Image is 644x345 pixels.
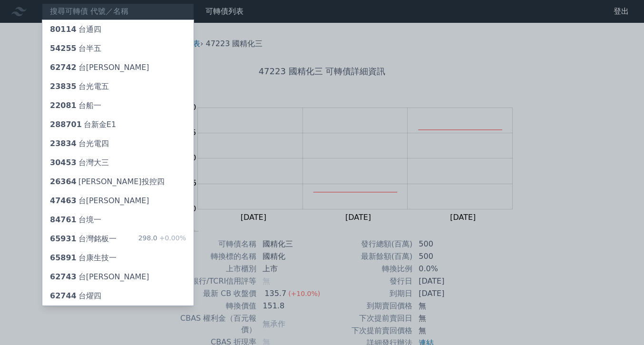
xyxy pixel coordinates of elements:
a: 288701台新金E1 [42,115,194,134]
a: 62743台[PERSON_NAME] [42,267,194,286]
div: [PERSON_NAME]投控四 [50,176,165,187]
span: 22081 [50,101,77,110]
div: 台通四 [50,24,101,35]
div: 台光電四 [50,138,109,149]
span: 65891 [50,253,77,262]
span: 47463 [50,196,77,205]
span: 62744 [50,291,77,300]
a: 30453台灣大三 [42,153,194,172]
div: 台灣大三 [50,157,109,168]
div: 台半五 [50,43,101,54]
span: +0.00% [157,234,186,242]
span: 62742 [50,63,77,72]
span: 288701 [50,120,82,129]
a: 62742台[PERSON_NAME] [42,58,194,77]
a: 23834台光電四 [42,134,194,153]
div: 台光電五 [50,81,109,92]
a: 62744台燿四 [42,286,194,306]
div: 台康生技一 [50,252,117,264]
span: 23835 [50,82,77,91]
div: 台船一 [50,100,101,111]
span: 80114 [50,25,77,34]
div: 298.0 [138,233,186,245]
a: 65931台灣銘板一 298.0+0.00% [42,229,194,248]
span: 30453 [50,158,77,167]
div: 台燿四 [50,290,101,302]
span: 54255 [50,44,77,53]
div: 台[PERSON_NAME] [50,271,149,283]
div: 台灣銘板一 [50,233,117,245]
div: 台[PERSON_NAME] [50,62,149,73]
span: 84761 [50,215,77,224]
a: 54255台半五 [42,39,194,58]
a: 84761台境一 [42,210,194,229]
a: 47463台[PERSON_NAME] [42,191,194,210]
span: 23834 [50,139,77,148]
span: 62743 [50,272,77,281]
a: 80114台通四 [42,20,194,39]
div: 台[PERSON_NAME] [50,195,149,207]
div: 台新金E1 [50,119,116,130]
a: 22081台船一 [42,96,194,115]
span: 26364 [50,177,77,186]
a: 26364[PERSON_NAME]投控四 [42,172,194,191]
a: 23835台光電五 [42,77,194,96]
a: 65891台康生技一 [42,248,194,267]
span: 65931 [50,234,77,243]
div: 台境一 [50,214,101,226]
